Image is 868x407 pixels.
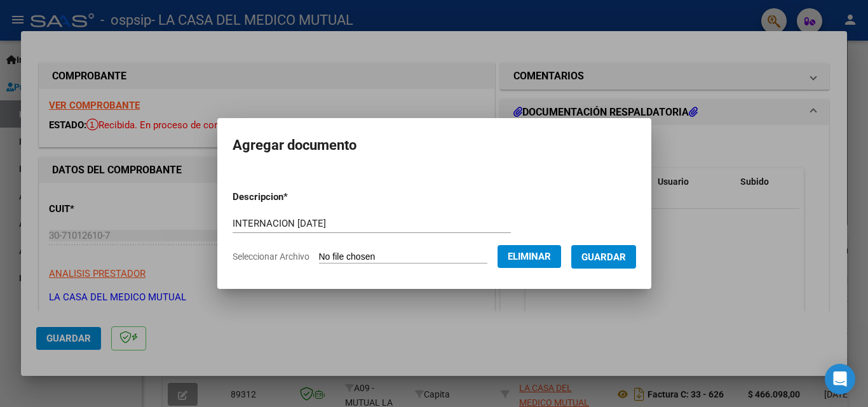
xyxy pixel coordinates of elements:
[825,364,855,394] div: Open Intercom Messenger
[571,245,636,269] button: Guardar
[233,251,309,262] span: Seleccionar Archivo
[233,133,636,157] h2: Agregar documento
[581,251,626,263] span: Guardar
[233,190,354,204] p: Descripcion
[498,245,561,268] button: Eliminar
[508,251,551,262] span: Eliminar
